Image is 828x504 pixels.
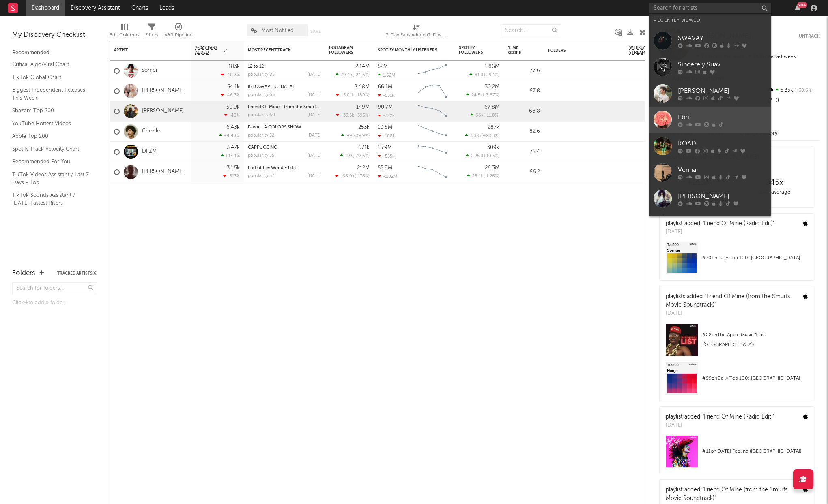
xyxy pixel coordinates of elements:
[702,221,774,226] a: "Friend Of Mine (Radio Edit)"
[248,85,321,89] div: STREET X STREET
[508,107,540,116] div: 68.8
[354,154,368,158] span: -79.6 %
[378,93,394,98] div: -551k
[227,145,240,150] div: 3.47k
[485,84,499,90] div: 30.2M
[386,30,447,40] div: 7-Day Fans Added (7-Day Fans Added)
[467,173,499,179] div: ( )
[248,93,275,97] div: popularity: 65
[12,60,89,69] a: Critical Algo/Viral Chart
[666,294,790,308] a: "Friend Of Mine (from the Smurfs Movie Soundtrack)"
[678,86,767,96] div: [PERSON_NAME]
[660,435,814,474] a: #11on[DATE] Feeling ([GEOGRAPHIC_DATA])
[666,220,774,228] div: playlist added
[341,73,353,77] span: 79.4k
[164,20,193,44] div: A&R Pipeline
[414,81,451,101] svg: Chart title
[57,271,97,275] button: Tracked Artists(6)
[355,64,370,69] div: 2.14M
[678,165,767,175] div: Venna
[346,134,352,138] span: 99
[12,30,97,40] div: My Discovery Checklist
[501,24,561,36] input: Search...
[308,93,321,97] div: [DATE]
[378,73,395,78] div: 1.62M
[378,125,392,130] div: 10.8M
[340,153,370,158] div: ( )
[356,174,368,179] span: -176 %
[12,191,89,207] a: TikTok Sounds Assistant / [DATE] Fastest Risers
[114,48,175,53] div: Artist
[666,421,774,429] div: [DATE]
[308,154,321,158] div: [DATE]
[484,93,498,98] span: -7.87 %
[508,127,540,137] div: 82.6
[378,154,395,159] div: -555k
[226,125,240,130] div: 6.43k
[248,154,274,158] div: popularity: 55
[508,167,540,177] div: 66.2
[248,145,321,150] div: CAPPUCCINO
[248,166,321,170] div: End of the World - Edit
[702,414,774,420] a: "Friend Of Mine (Radio Edit)"
[248,166,296,170] a: End of the World - Edit
[358,145,370,150] div: 671k
[414,122,451,142] svg: Chart title
[378,145,392,150] div: 15.9M
[485,64,499,69] div: 1.86M
[223,173,240,179] div: -513 %
[766,85,820,96] div: 6.33k
[649,107,771,133] a: Ebril
[766,96,820,106] div: 0
[12,282,97,294] input: Search for folders...
[466,153,499,158] div: ( )
[221,153,240,158] div: +14.1 %
[329,45,357,55] div: Instagram Followers
[336,72,370,77] div: ( )
[221,72,240,77] div: -40.3 %
[12,157,89,166] a: Recommended For You
[336,92,370,98] div: ( )
[341,93,354,98] span: -5.01k
[248,145,277,150] a: CAPPUCCINO
[666,487,787,501] a: "Friend Of Mine (from the Smurfs Movie Soundtrack)"
[195,45,221,55] span: 7-Day Fans Added
[660,324,814,362] a: #22onThe Apple Music 1 List ([GEOGRAPHIC_DATA])
[355,93,368,98] span: -189 %
[248,64,321,69] div: 12 to 12
[356,105,370,110] div: 149M
[142,169,184,175] a: [PERSON_NAME]
[649,28,771,54] a: SWAVAY
[308,174,321,178] div: [DATE]
[678,33,767,43] div: SWAVAY
[484,174,498,179] span: -1.26 %
[12,269,35,278] div: Folders
[164,30,193,40] div: A&R Pipeline
[219,133,240,138] div: +4.48 %
[308,113,321,117] div: [DATE]
[508,147,540,157] div: 75.4
[335,173,370,179] div: ( )
[248,113,275,117] div: popularity: 60
[378,64,388,69] div: 52M
[466,92,499,98] div: ( )
[345,154,353,158] span: 193
[341,113,354,118] span: -33.5k
[484,105,499,110] div: 67.8M
[737,178,812,188] div: 245 x
[248,125,321,130] div: Favor - A COLORS SHOW
[248,73,275,77] div: popularity: 85
[308,73,321,77] div: [DATE]
[678,60,767,69] div: Sincerely Suav
[12,85,89,102] a: Biggest Independent Releases This Week
[702,253,808,263] div: # 70 on Daily Top 100: [GEOGRAPHIC_DATA]
[310,29,321,34] button: Save
[483,73,498,77] span: +29.1 %
[469,72,499,77] div: ( )
[471,93,483,98] span: 24.5k
[357,165,370,171] div: 212M
[145,30,158,40] div: Filters
[336,113,370,118] div: ( )
[12,170,89,187] a: TikTok Videos Assistant / Last 7 Days - Top
[414,101,451,122] svg: Chart title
